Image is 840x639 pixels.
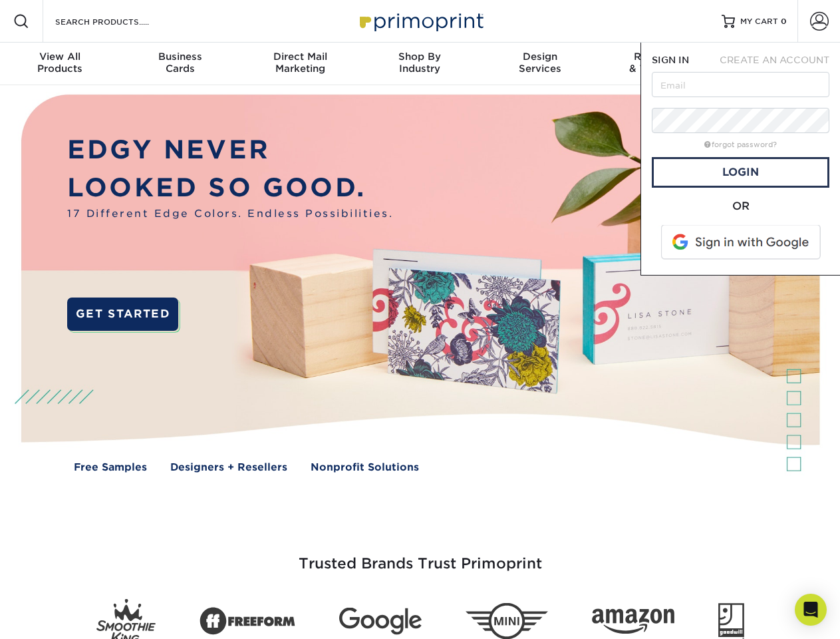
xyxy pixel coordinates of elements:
div: Services [480,51,600,75]
a: Nonprofit Solutions [311,460,419,475]
span: CREATE AN ACCOUNT [720,55,829,65]
input: Email [652,72,829,97]
span: Design [480,51,600,63]
a: Resources& Templates [600,43,720,85]
div: & Templates [600,51,720,75]
img: Google [339,608,422,635]
input: SEARCH PRODUCTS..... [54,13,184,29]
a: forgot password? [704,140,777,149]
div: Cards [120,51,239,75]
img: Primoprint [354,7,487,35]
div: Open Intercom Messenger [795,594,827,626]
img: Amazon [592,609,674,634]
div: Marketing [240,51,360,75]
span: Business [120,51,239,63]
a: Shop ByIndustry [360,43,480,85]
a: DesignServices [480,43,600,85]
a: Free Samples [74,460,147,475]
div: Industry [360,51,480,75]
div: OR [652,198,829,214]
span: 17 Different Edge Colors. Endless Possibilities. [67,206,393,222]
a: Designers + Resellers [170,460,287,475]
a: GET STARTED [67,298,178,331]
p: LOOKED SO GOOD. [67,169,393,207]
a: BusinessCards [120,43,239,85]
span: MY CART [740,16,778,27]
a: Direct MailMarketing [240,43,360,85]
span: SIGN IN [652,55,689,65]
span: Resources [600,51,720,63]
span: Shop By [360,51,480,63]
p: EDGY NEVER [67,131,393,169]
span: Direct Mail [240,51,360,63]
img: Goodwill [718,603,744,639]
span: 0 [781,17,787,26]
a: Login [652,157,829,188]
h3: Trusted Brands Trust Primoprint [31,523,809,588]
